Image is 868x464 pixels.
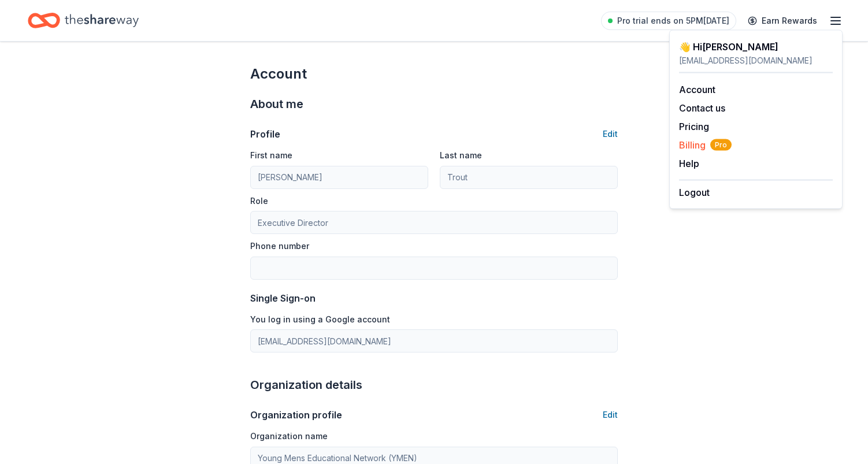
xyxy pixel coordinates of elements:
div: Organization profile [250,408,342,422]
span: Billing [679,138,732,152]
button: Logout [679,185,710,199]
label: You log in using a Google account [250,314,390,325]
button: BillingPro [679,138,732,152]
label: Organization name [250,430,328,442]
a: Account [679,84,715,95]
a: Earn Rewards [741,10,824,31]
span: Pro trial ends on 5PM[DATE] [617,14,729,28]
label: Phone number [250,240,309,252]
div: [EMAIL_ADDRESS][DOMAIN_NAME] [679,54,833,68]
a: Home [28,7,139,34]
div: About me [250,95,618,113]
a: Pricing [679,121,709,132]
div: Profile [250,127,280,141]
button: Edit [603,127,618,141]
a: Pro trial ends on 5PM[DATE] [601,12,736,30]
label: Last name [440,150,482,161]
label: First name [250,150,292,161]
button: Edit [603,408,618,422]
div: Account [250,65,618,83]
label: Role [250,195,268,207]
button: Contact us [679,101,725,115]
div: Single Sign-on [250,291,618,305]
span: Pro [710,139,732,151]
div: Organization details [250,376,618,394]
div: 👋 Hi [PERSON_NAME] [679,40,833,54]
button: Help [679,157,699,170]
